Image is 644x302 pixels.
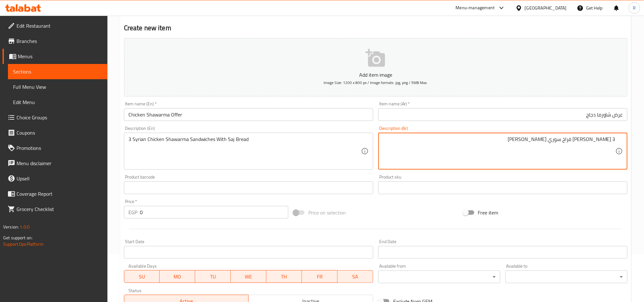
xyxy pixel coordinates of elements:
span: Sections [13,68,102,75]
span: TH [269,272,299,281]
span: 1.0.0 [20,223,30,231]
span: WE [233,272,264,281]
button: WE [231,270,266,283]
span: Version: [3,223,19,231]
span: Price on selection [308,209,346,216]
button: MO [160,270,195,283]
input: Enter name Ar [378,108,627,121]
h2: Create new item [124,23,627,33]
span: Free item [478,209,498,216]
div: ​ [378,270,500,283]
a: Upsell [3,171,107,186]
input: Enter name En [124,108,373,121]
a: Grocery Checklist [3,201,107,217]
button: Add item imageImage Size: 1200 x 800 px / Image formats: jpg, png / 5MB Max. [124,38,627,96]
a: Menu disclaimer [3,156,107,171]
textarea: 3 [PERSON_NAME] فراخ سوري [PERSON_NAME] [383,136,615,166]
span: SU [127,272,157,281]
span: Menus [18,53,102,60]
span: Edit Restaurant [17,22,102,30]
span: Image Size: 1200 x 800 px / Image formats: jpg, png / 5MB Max. [324,79,428,86]
div: [GEOGRAPHIC_DATA] [525,4,567,11]
span: Promotions [17,144,102,152]
span: Grocery Checklist [17,205,102,213]
span: Get support on: [3,234,32,242]
span: Full Menu View [13,83,102,91]
p: EGP [128,208,137,216]
span: FR [305,272,335,281]
span: Coupons [17,129,102,137]
a: Edit Restaurant [3,18,107,33]
button: TU [195,270,231,283]
span: MO [162,272,193,281]
a: Choice Groups [3,110,107,125]
div: Menu-management [456,4,495,12]
textarea: 3 Syrian Chicken Shawarma Sandwiches With Saj Bread [128,136,361,166]
a: Edit Menu [8,95,107,110]
div: ​ [505,270,627,283]
input: Please enter price [140,206,288,219]
span: Edit Menu [13,98,102,106]
a: Promotions [3,140,107,156]
span: Upsell [17,175,102,182]
a: Sections [8,64,107,79]
span: R [633,4,636,11]
a: Coupons [3,125,107,140]
a: Support.OpsPlatform [3,240,44,248]
span: Branches [17,37,102,45]
a: Full Menu View [8,79,107,95]
span: SA [340,272,371,281]
a: Menus [3,49,107,64]
button: TH [266,270,302,283]
span: Menu disclaimer [17,159,102,167]
input: Please enter product sku [378,181,627,194]
span: Choice Groups [17,114,102,121]
input: Please enter product barcode [124,181,373,194]
button: SU [124,270,160,283]
a: Branches [3,33,107,49]
span: Coverage Report [17,190,102,198]
a: Coverage Report [3,186,107,201]
p: Add item image [134,71,618,79]
button: FR [302,270,338,283]
button: SA [338,270,373,283]
span: TU [198,272,228,281]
